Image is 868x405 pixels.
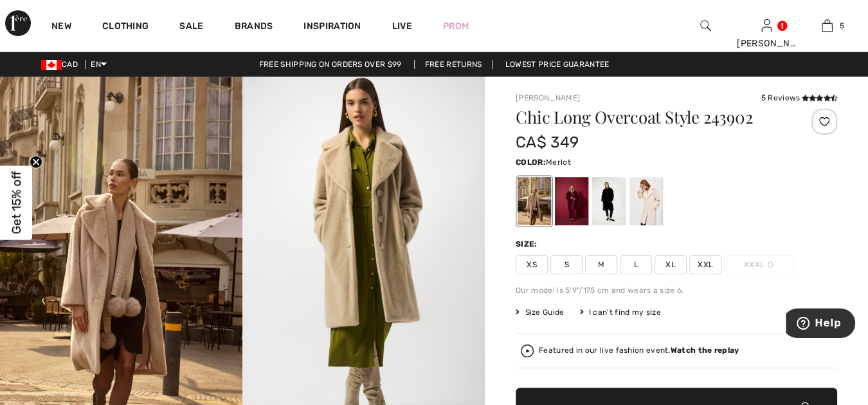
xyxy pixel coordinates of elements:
div: Our model is 5'9"/175 cm and wears a size 6. [516,285,837,296]
span: S [550,255,583,274]
div: [PERSON_NAME] [737,37,797,50]
span: Color: [516,158,546,167]
span: 5 [839,20,844,32]
span: Inspiration [303,21,361,34]
div: I can't find my size [579,306,660,318]
span: XXL [689,255,721,274]
a: [PERSON_NAME] [516,93,580,102]
span: CA$ 349 [516,133,579,151]
div: Black [592,177,626,225]
img: My Info [761,18,772,33]
a: Sign In [761,19,772,32]
iframe: Opens a widget where you can find more information [786,308,855,341]
a: Free Returns [414,60,493,69]
div: 5 Reviews [761,92,837,104]
span: Merlot [546,158,571,167]
span: M [585,255,617,274]
span: XS [516,255,548,274]
a: New [51,21,71,34]
strong: Watch the replay [671,346,739,355]
div: Cream [629,177,663,225]
img: 1ère Avenue [5,10,31,36]
img: Canadian Dollar [41,60,62,70]
img: Watch the replay [521,344,534,357]
div: Featured in our live fashion event. [539,346,739,355]
a: Live [392,19,412,33]
a: Prom [443,19,469,33]
a: Lowest Price Guarantee [495,60,620,69]
a: Brands [235,21,273,34]
img: My Bag [822,18,833,33]
span: Size Guide [516,306,564,318]
div: Merlot [555,177,588,225]
a: Free shipping on orders over $99 [249,60,412,69]
a: Sale [179,21,203,34]
span: EN [91,60,107,69]
a: 5 [798,18,858,33]
span: Get 15% off [9,171,24,234]
h1: Chic Long Overcoat Style 243902 [516,109,784,126]
span: L [620,255,652,274]
img: ring-m.svg [767,261,773,268]
span: XL [655,255,687,274]
a: Clothing [102,21,149,34]
div: Almond [518,177,551,225]
span: CAD [41,60,83,69]
img: search the website [700,18,711,33]
button: Close teaser [30,155,42,168]
div: Size: [516,238,540,250]
span: XXXL [724,255,793,274]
